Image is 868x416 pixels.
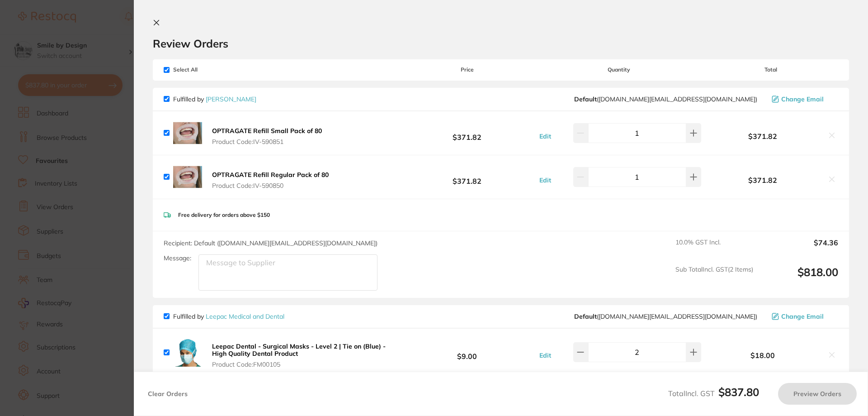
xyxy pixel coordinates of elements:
span: Quantity [535,67,703,73]
p: Fulfilled by [173,313,284,320]
span: Product Code: IV-590851 [212,138,322,145]
a: Leepac Medical and Dental [206,312,284,320]
b: OPTRAGATE Refill Small Pack of 80 [212,127,322,135]
b: OPTRAGATE Refill Regular Pack of 80 [212,171,329,179]
img: OHRvOXYyZA [173,338,202,367]
a: [PERSON_NAME] [206,95,256,103]
button: Edit [537,176,554,184]
b: $371.82 [703,176,822,184]
b: $837.80 [718,385,759,399]
button: Edit [537,132,554,140]
img: bGVzcXhjMQ [173,119,202,148]
b: $371.82 [400,168,534,185]
span: 10.0 % GST Incl. [675,239,753,258]
b: $9.00 [400,344,534,361]
span: Product Code: FM00105 [212,361,397,368]
button: Change Email [769,95,838,103]
span: Product Code: IV-590850 [212,182,329,189]
button: Clear Orders [145,383,190,405]
h2: Review Orders [153,37,849,50]
span: customer.care@henryschein.com.au [574,96,757,103]
span: Recipient: Default ( [DOMAIN_NAME][EMAIL_ADDRESS][DOMAIN_NAME] ) [164,239,377,247]
output: $818.00 [760,266,838,291]
p: Fulfilled by [173,96,256,103]
button: Edit [537,351,554,359]
b: Leepac Dental - Surgical Masks - Level 2 | Tie on (Blue) - High Quality Dental Product [212,342,386,358]
span: Sub Total Incl. GST ( 2 Items) [675,266,753,291]
b: $18.00 [703,351,822,359]
img: cHpidnZ2ZA [173,163,202,191]
b: $371.82 [703,132,822,140]
span: Change Email [781,96,824,103]
span: Select All [164,67,254,73]
p: Free delivery for orders above $150 [178,212,270,218]
output: $74.36 [760,239,838,258]
button: Leepac Dental - Surgical Masks - Level 2 | Tie on (Blue) - High Quality Dental Product Product Co... [209,342,400,368]
button: Preview Orders [778,383,857,405]
button: OPTRAGATE Refill Regular Pack of 80 Product Code:IV-590850 [209,171,331,190]
label: Message: [164,254,191,262]
span: Total [703,67,838,73]
button: Change Email [769,312,838,320]
b: $371.82 [400,124,534,141]
span: Price [400,67,534,73]
button: OPTRAGATE Refill Small Pack of 80 Product Code:IV-590851 [209,127,325,146]
span: leepac.shop@gmail.com [574,313,757,320]
b: Default [574,95,597,103]
span: Total Incl. GST [668,389,759,398]
span: Change Email [781,313,824,320]
b: Default [574,312,597,320]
